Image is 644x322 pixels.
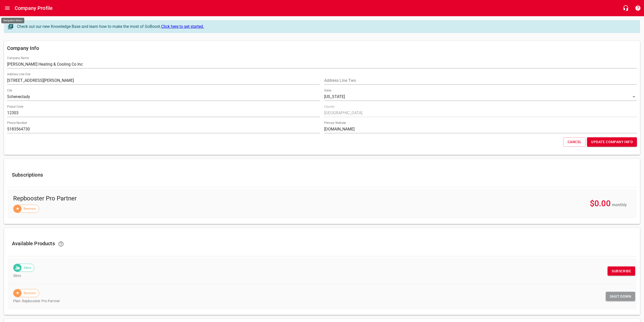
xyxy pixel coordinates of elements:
[606,292,635,301] button: Shut down
[620,2,632,14] button: Live Chat
[610,293,631,300] span: Shut down
[587,137,637,147] button: Update Company Info
[7,44,637,52] h6: Company Info
[13,289,39,297] div: Reviews
[612,202,627,207] span: monthly
[13,298,627,304] p: Plan: Repbooster Pro Partner
[608,267,635,276] a: Subscribe
[568,139,581,145] span: Cancel
[13,273,627,278] p: Sites
[7,89,12,92] label: City
[20,206,39,211] span: Reviews
[563,137,586,147] button: Cancel
[15,4,53,12] h6: Company Profile
[7,122,27,125] label: Phone Number
[324,122,346,125] label: Primary Website
[20,291,39,296] span: Reviews
[7,57,29,60] label: Company Name
[13,264,34,272] div: Sites
[13,195,329,203] span: Repbooster Pro Partner
[161,24,204,29] a: Click here to get started.
[324,105,335,108] label: Country
[13,205,39,213] div: Reviews
[7,105,23,108] label: Postal Code
[12,238,632,250] h6: Available Products
[20,265,34,270] span: Sites
[591,139,633,145] span: Update Company Info
[17,24,635,30] div: Check out our new Knowledge Base and learn how to make the most of GoBoost.
[612,268,631,274] span: Subscribe
[55,238,67,250] a: Learn how to upgrade and downgrade your Products
[12,171,632,179] h6: Subscriptions
[324,89,331,92] label: State
[1,2,13,14] button: Open drawer
[590,199,611,208] span: $0.00
[7,73,30,76] label: Address Line One
[632,2,644,14] button: Support Portal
